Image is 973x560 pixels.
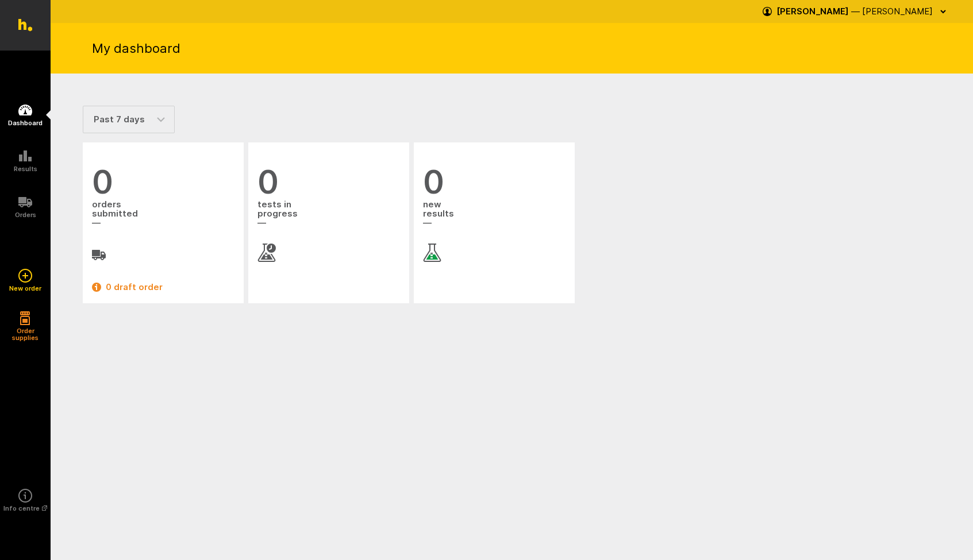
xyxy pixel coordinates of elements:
span: tests in progress [257,199,400,230]
h1: My dashboard [92,40,180,57]
h5: Info centre [3,505,47,512]
span: new results [423,199,566,230]
span: 0 [92,165,234,199]
a: 0 draft order [92,280,234,294]
a: 0 orderssubmitted [92,165,234,262]
a: 0 newresults [423,165,566,262]
span: 0 [423,165,566,199]
span: — [PERSON_NAME] [851,6,933,17]
strong: [PERSON_NAME] [776,6,849,17]
span: 0 [257,165,400,199]
h5: New order [9,285,41,292]
span: orders submitted [92,199,234,230]
h5: Orders [15,211,36,218]
h5: Dashboard [8,119,43,126]
a: 0 tests inprogress [257,165,400,262]
h5: Results [14,165,37,172]
h5: Order supplies [8,327,43,341]
button: [PERSON_NAME] — [PERSON_NAME] [763,2,950,21]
